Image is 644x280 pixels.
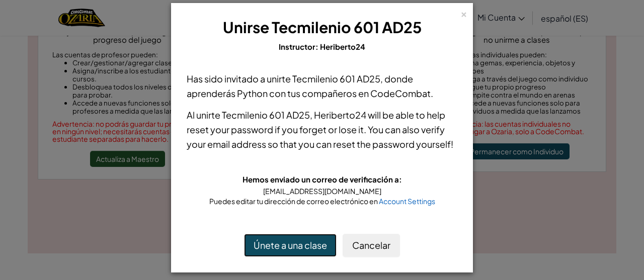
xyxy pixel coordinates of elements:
[320,42,365,51] span: Heriberto24
[237,87,268,99] span: Python
[222,109,310,121] span: Tecmilenio 601 AD25
[187,73,292,84] span: Has sido invitado a unirte
[343,234,400,257] button: Cancelar
[187,109,222,121] span: Al unirte
[209,197,379,206] span: Puedes editar tu dirección de correo electrónico en
[268,87,433,99] span: con tus compañeros en CodeCombat.
[379,197,435,206] a: Account Settings
[243,174,402,184] span: Hemos enviado un correo de verificación a:
[187,109,453,150] span: will be able to help reset your password if you forget or lose it. You can also verify your email...
[314,109,366,121] span: Heriberto24
[279,42,320,51] span: Instructor:
[310,109,314,121] span: ,
[272,18,422,37] span: Tecmilenio 601 AD25
[223,18,269,37] span: Unirse
[460,8,467,18] div: ×
[187,186,457,196] div: [EMAIL_ADDRESS][DOMAIN_NAME]
[244,234,337,257] button: Únete a una clase
[292,73,380,84] span: Tecmilenio 601 AD25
